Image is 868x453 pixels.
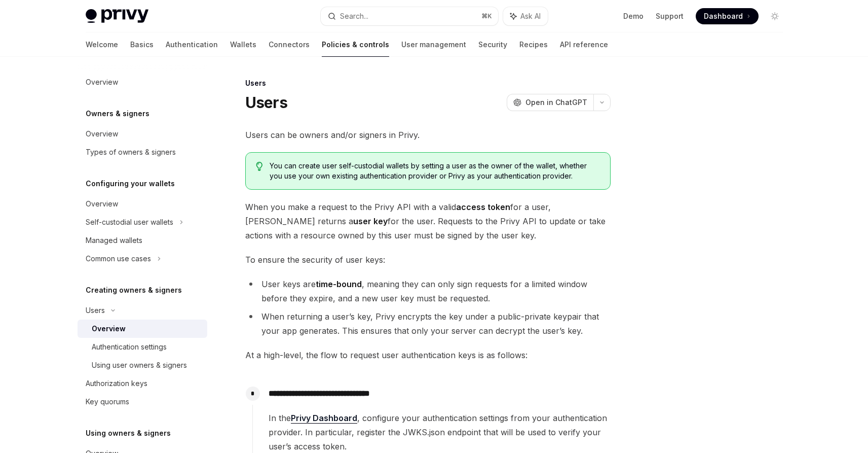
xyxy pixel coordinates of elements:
[166,32,218,57] a: Authentication
[291,413,357,424] a: Privy Dashboard
[481,12,492,20] span: ⌘ K
[86,9,148,23] img: light logo
[78,125,207,143] a: Overview
[478,32,507,57] a: Security
[245,78,611,88] div: Users
[86,178,175,190] h5: Configuring your wallets
[269,32,310,57] a: Connectors
[456,202,510,212] strong: access token
[78,320,207,338] a: Overview
[86,128,118,140] div: Overview
[130,32,154,57] a: Basics
[230,32,256,57] a: Wallets
[696,8,759,24] a: Dashboard
[507,94,593,111] button: Open in ChatGPT
[78,393,207,411] a: Key quorums
[245,348,611,362] span: At a high-level, the flow to request user authentication keys is as follows:
[86,216,173,228] div: Self-custodial user wallets
[86,427,171,439] h5: Using owners & signers
[92,323,126,335] div: Overview
[78,356,207,374] a: Using user owners & signers
[86,32,118,57] a: Welcome
[78,374,207,393] a: Authorization keys
[86,304,105,317] div: Users
[245,277,611,305] li: User keys are , meaning they can only sign requests for a limited window before they expire, and ...
[519,32,548,57] a: Recipes
[92,341,167,353] div: Authentication settings
[525,97,587,108] span: Open in ChatGPT
[78,231,207,250] a: Managed wallets
[78,195,207,213] a: Overview
[86,234,142,247] div: Managed wallets
[245,309,611,338] li: When returning a user’s key, Privy encrypts the key under a public-private keypair that your app ...
[86,198,118,210] div: Overview
[86,253,151,265] div: Common use cases
[401,32,466,57] a: User management
[245,93,287,112] h1: Users
[520,11,541,21] span: Ask AI
[316,279,362,289] strong: time-bound
[86,108,149,120] h5: Owners & signers
[256,162,263,171] svg: Tip
[245,200,611,242] span: When you make a request to the Privy API with a valid for a user, [PERSON_NAME] returns a for the...
[86,396,129,408] div: Key quorums
[321,7,498,25] button: Search...⌘K
[245,128,611,142] span: Users can be owners and/or signers in Privy.
[623,11,644,21] a: Demo
[322,32,389,57] a: Policies & controls
[340,10,368,22] div: Search...
[86,146,176,158] div: Types of owners & signers
[560,32,608,57] a: API reference
[86,76,118,88] div: Overview
[92,359,187,371] div: Using user owners & signers
[656,11,684,21] a: Support
[78,73,207,91] a: Overview
[353,216,388,226] strong: user key
[78,143,207,161] a: Types of owners & signers
[86,284,182,296] h5: Creating owners & signers
[78,338,207,356] a: Authentication settings
[245,253,611,267] span: To ensure the security of user keys:
[503,7,548,25] button: Ask AI
[270,161,599,181] span: You can create user self-custodial wallets by setting a user as the owner of the wallet, whether ...
[86,377,147,390] div: Authorization keys
[704,11,743,21] span: Dashboard
[767,8,783,24] button: Toggle dark mode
